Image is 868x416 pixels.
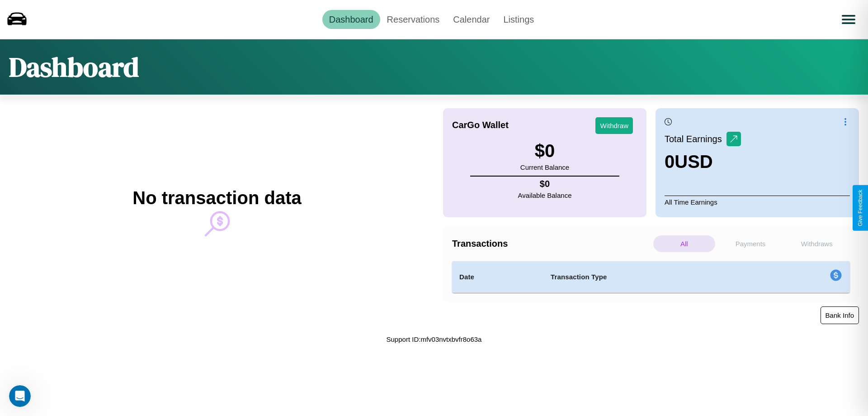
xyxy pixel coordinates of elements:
[132,188,301,208] h2: No transaction data
[459,272,536,282] h4: Date
[595,117,633,134] button: Withdraw
[452,261,850,293] table: simple table
[821,306,859,324] button: Bank Info
[857,190,863,226] div: Give Feedback
[322,10,380,29] a: Dashboard
[720,235,782,252] p: Payments
[520,141,569,161] h3: $ 0
[446,10,496,29] a: Calendar
[665,152,741,172] h3: 0 USD
[380,10,447,29] a: Reservations
[9,48,139,86] h1: Dashboard
[665,196,850,208] p: All Time Earnings
[452,120,509,130] h4: CarGo Wallet
[518,179,572,189] h4: $ 0
[665,131,726,147] p: Total Earnings
[452,239,651,249] h4: Transactions
[653,235,715,252] p: All
[387,333,482,345] p: Support ID: mfv03nvtxbvfr8o63a
[551,272,756,282] h4: Transaction Type
[496,10,541,29] a: Listings
[9,385,31,407] iframe: Intercom live chat
[520,161,569,173] p: Current Balance
[518,189,572,201] p: Available Balance
[836,7,861,32] button: Open menu
[786,235,848,252] p: Withdraws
